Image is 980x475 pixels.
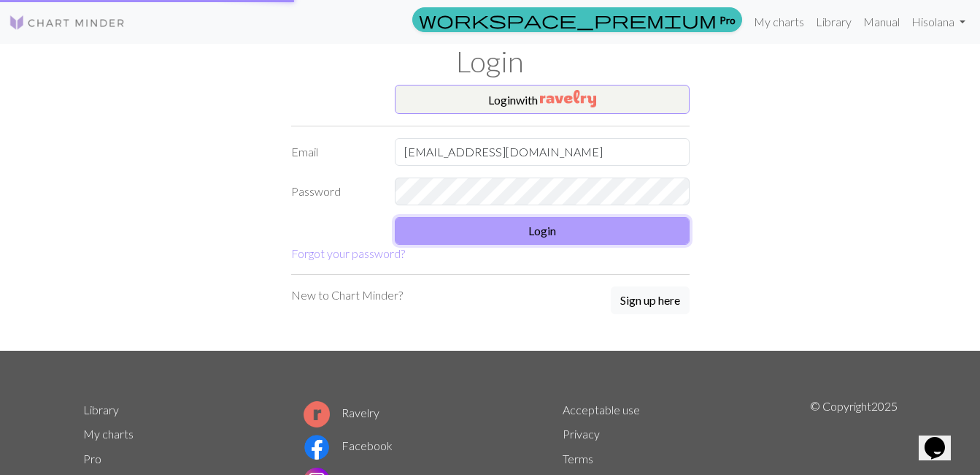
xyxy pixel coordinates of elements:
a: Pro [412,7,742,32]
button: Login [395,217,690,245]
h1: Login [74,44,906,79]
a: Library [83,403,119,417]
label: Password [282,178,387,205]
a: Forgot your password? [291,246,405,260]
a: Manual [857,7,906,37]
a: My charts [748,7,810,37]
a: Library [810,7,857,37]
a: Sign up here [611,286,690,316]
img: Facebook logo [304,434,330,460]
iframe: chat widget [919,417,965,460]
button: Loginwith [395,85,690,114]
button: Sign up here [611,286,690,314]
span: workspace_premium [419,9,717,30]
label: Email [282,138,387,166]
img: Ravelry [540,90,596,107]
a: Facebook [304,438,393,452]
a: Ravelry [304,406,379,419]
a: Terms [563,452,593,465]
img: Logo [9,14,126,31]
p: New to Chart Minder? [291,286,403,304]
a: Privacy [563,427,600,441]
a: Acceptable use [563,403,640,417]
a: My charts [83,427,134,441]
a: Hisolana [906,7,971,37]
img: Ravelry logo [304,401,330,427]
a: Pro [83,452,101,465]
